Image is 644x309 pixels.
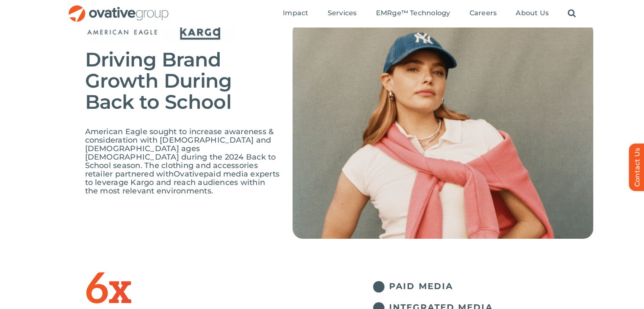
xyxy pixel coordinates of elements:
span: paid media experts to leverage Kargo and reach audiences within the most relevant environments. [85,169,280,196]
span: Careers [470,9,497,17]
a: Impact [283,9,308,18]
span: Driving Brand Growth During Back to School [85,47,232,114]
a: About Us [516,9,549,18]
span: Impact [283,9,308,17]
span: Ovative [174,169,204,179]
a: Search [568,9,576,18]
span: About Us [516,9,549,17]
span: Services [328,9,357,17]
a: EMRge™ Technology [376,9,450,18]
img: Kargo [163,22,237,43]
img: American Eagle [85,22,159,43]
img: American-Eagle-2.png [293,22,593,239]
a: Services [328,9,357,18]
span: American Eagle sought to increase awareness & consideration with [DEMOGRAPHIC_DATA] and [DEMOGRAP... [85,127,276,179]
h5: PAID MEDIA [389,281,593,291]
h1: 6x [85,277,339,304]
a: Careers [470,9,497,18]
span: EMRge™ Technology [376,9,450,17]
a: OG_Full_horizontal_RGB [68,4,169,12]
